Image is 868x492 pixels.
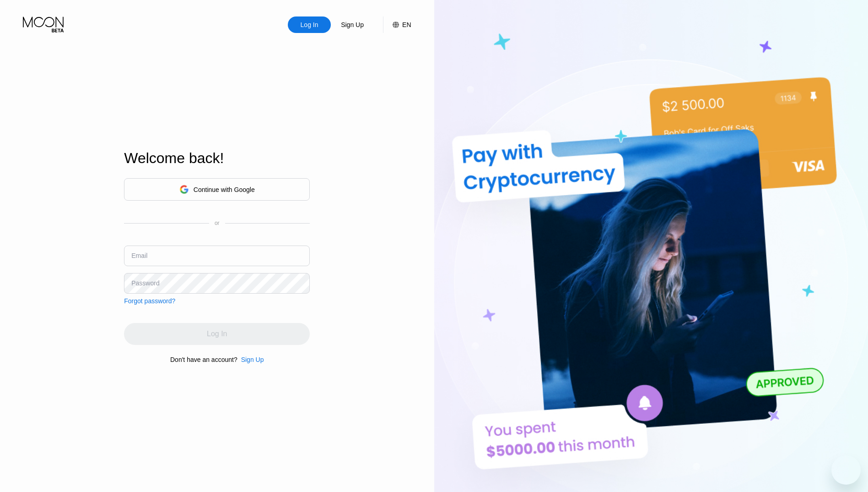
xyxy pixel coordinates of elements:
div: Continue with Google [194,186,255,193]
div: EN [383,16,411,33]
iframe: Button to launch messaging window [831,455,861,485]
div: or [215,220,220,226]
div: Sign Up [331,16,374,33]
div: Password [131,279,159,287]
div: Forgot password? [124,297,175,305]
div: Log In [288,16,331,33]
div: Continue with Google [124,178,310,201]
div: Don't have an account? [170,356,237,363]
div: Sign Up [241,356,264,363]
div: Sign Up [237,356,264,363]
div: Email [131,252,147,259]
div: EN [402,21,411,28]
div: Log In [300,20,319,29]
div: Welcome back! [124,150,310,167]
div: Sign Up [340,20,365,29]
